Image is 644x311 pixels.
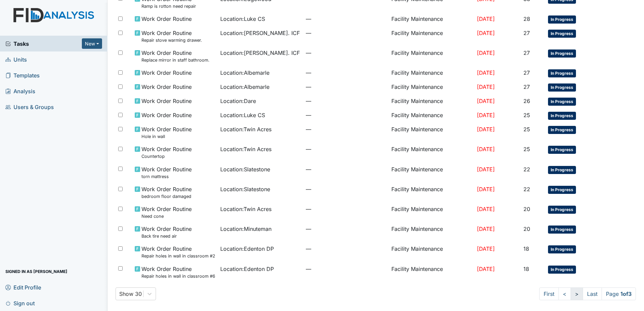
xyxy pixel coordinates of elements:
span: [DATE] [477,226,495,232]
span: — [306,111,386,119]
span: — [306,205,386,213]
span: In Progress [548,83,576,92]
span: 22 [523,186,530,193]
span: Work Order Routine [141,15,192,23]
span: — [306,29,386,37]
td: Facility Maintenance [389,46,474,66]
span: [DATE] [477,30,495,36]
span: [DATE] [477,245,495,252]
a: < [558,287,571,300]
span: 25 [523,126,530,133]
span: [DATE] [477,266,495,272]
small: Replace mirror in staff bathroom. [141,57,210,63]
span: Work Order Routine Countertop [141,145,192,160]
span: — [306,145,386,153]
span: Work Order Routine [141,111,192,119]
span: In Progress [548,146,576,154]
span: 20 [523,226,530,232]
span: Users & Groups [5,102,54,112]
div: Show 30 [119,290,142,298]
span: In Progress [548,98,576,106]
td: Facility Maintenance [389,222,474,242]
span: Location : Twin Acres [220,145,271,153]
span: [DATE] [477,126,495,133]
span: [DATE] [477,112,495,118]
span: Location : Slatestone [220,165,270,173]
small: Repair stove warming drawer. [141,37,202,43]
a: > [571,287,583,300]
span: Location : Albemarle [220,69,269,77]
span: In Progress [548,206,576,214]
span: 27 [523,83,530,90]
span: — [306,69,386,77]
span: Work Order Routine bedroom floor damaged [141,185,192,200]
span: [DATE] [477,98,495,104]
td: Facility Maintenance [389,142,474,162]
span: — [306,125,386,133]
span: 27 [523,30,530,36]
span: — [306,83,386,91]
span: [DATE] [477,83,495,90]
td: Facility Maintenance [389,80,474,94]
span: Work Order Routine Back tire need air [141,225,192,239]
span: Work Order Routine Replace mirror in staff bathroom. [141,49,210,63]
span: In Progress [548,266,576,274]
span: [DATE] [477,49,495,56]
span: Analysis [5,86,35,96]
span: — [306,265,386,273]
span: 26 [523,98,530,104]
a: First [539,287,559,300]
span: — [306,15,386,23]
span: Work Order Routine Repair holes in wall in classroom #2 [141,245,215,259]
a: Last [583,287,602,300]
span: Location : [PERSON_NAME]. ICF [220,49,300,57]
span: — [306,97,386,105]
span: — [306,245,386,253]
span: Tasks [5,40,82,48]
small: Countertop [141,153,192,160]
span: — [306,185,386,193]
td: Facility Maintenance [389,66,474,80]
span: In Progress [548,186,576,194]
span: Location : Albemarle [220,83,269,91]
span: 20 [523,206,530,212]
small: torn mattress [141,173,192,180]
span: Location : Luke CS [220,15,265,23]
span: In Progress [548,49,576,58]
span: [DATE] [477,206,495,212]
span: Page [602,287,636,300]
span: [DATE] [477,166,495,173]
button: New [82,38,102,49]
span: Work Order Routine torn mattress [141,165,192,180]
td: Facility Maintenance [389,262,474,282]
small: Repair holes in wall in classroom #6. [141,273,215,279]
td: Facility Maintenance [389,26,474,46]
span: 25 [523,112,530,118]
small: Need cone [141,213,192,219]
span: Work Order Routine [141,97,192,105]
small: Back tire need air [141,233,192,239]
td: Facility Maintenance [389,242,474,262]
span: [DATE] [477,69,495,76]
span: In Progress [548,226,576,234]
span: Work Order Routine [141,83,192,91]
td: Facility Maintenance [389,12,474,26]
small: bedroom floor damaged [141,193,192,200]
span: — [306,49,386,57]
span: In Progress [548,112,576,120]
span: Location : Edenton DP [220,245,274,253]
td: Facility Maintenance [389,182,474,202]
span: 28 [523,15,530,22]
td: Facility Maintenance [389,123,474,142]
span: Edit Profile [5,282,41,292]
span: In Progress [548,69,576,77]
td: Facility Maintenance [389,108,474,123]
span: In Progress [548,126,576,134]
span: — [306,165,386,173]
span: In Progress [548,166,576,174]
small: Hole in wall [141,133,192,140]
span: 18 [523,245,529,252]
span: Work Order Routine Repair stove warming drawer. [141,29,202,43]
span: In Progress [548,30,576,38]
td: Facility Maintenance [389,202,474,222]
